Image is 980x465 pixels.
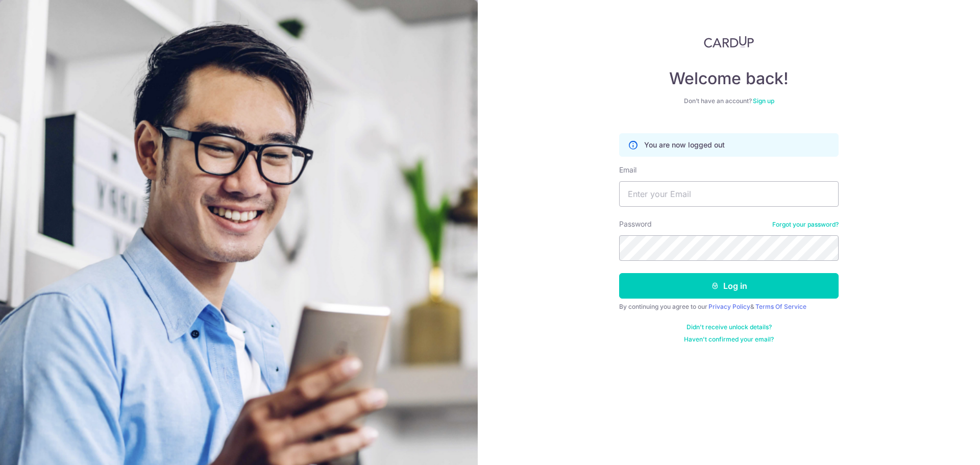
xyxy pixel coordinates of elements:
img: CardUp Logo [704,36,754,48]
button: Log in [619,273,839,299]
a: Didn't receive unlock details? [687,323,772,331]
a: Forgot your password? [772,221,839,229]
p: You are now logged out [644,140,725,150]
a: Terms Of Service [755,303,806,310]
div: Don’t have an account? [619,97,839,105]
div: By continuing you agree to our & [619,303,839,311]
h4: Welcome back! [619,68,839,89]
a: Sign up [753,97,774,105]
label: Email [619,165,636,175]
label: Password [619,219,652,229]
a: Haven't confirmed your email? [684,335,774,344]
input: Enter your Email [619,181,839,207]
a: Privacy Policy [708,303,750,310]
